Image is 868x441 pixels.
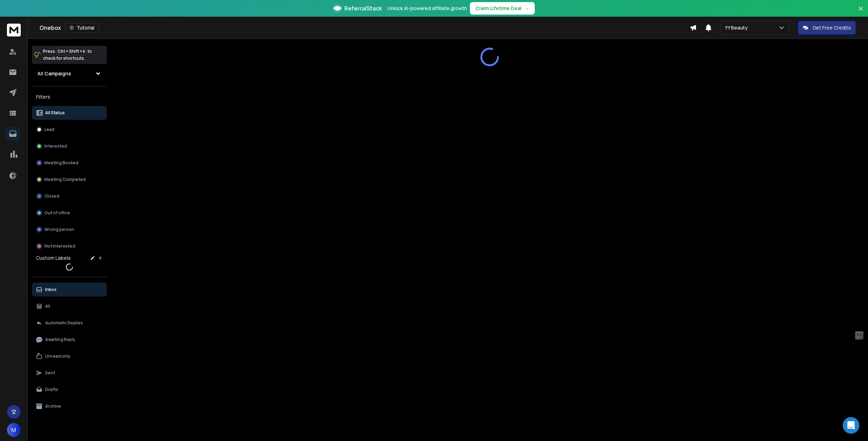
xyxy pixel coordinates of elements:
[32,92,107,102] h3: Filters
[7,423,21,437] button: M
[40,23,690,33] div: Onebox
[32,206,107,220] button: Out of office
[65,23,99,33] button: Tutorial
[44,177,86,182] p: Meeting Completed
[45,303,50,309] p: All
[44,243,75,249] p: Not Interested
[45,337,75,342] p: Awaiting Reply
[344,4,382,13] span: ReferralStack
[45,110,65,116] p: All Status
[524,5,529,12] span: →
[44,193,59,199] p: Closed
[32,189,107,203] button: Closed
[43,48,92,62] p: Press to check for shortcuts.
[45,403,61,409] p: Archive
[32,349,107,363] button: Unread only
[32,156,107,170] button: Meeting Booked
[32,123,107,136] button: Lead
[44,210,70,216] p: Out of office
[45,353,70,359] p: Unread only
[32,366,107,380] button: Sent
[843,417,859,434] div: Open Intercom Messenger
[45,287,57,292] p: Inbox
[44,227,74,232] p: Wrong person
[32,399,107,413] button: Archive
[32,173,107,186] button: Meeting Completed
[45,387,58,392] p: Drafts
[725,24,750,31] p: YY Beauty
[470,2,535,15] button: Claim Lifetime Deal→
[32,383,107,397] button: Drafts
[32,106,107,120] button: All Status
[44,127,54,132] p: Lead
[45,320,83,326] p: Automatic Replies
[813,24,851,31] p: Get Free Credits
[856,4,865,21] button: Close banner
[32,333,107,347] button: Awaiting Reply
[32,67,107,81] button: All Campaigns
[32,139,107,153] button: Interested
[32,283,107,297] button: Inbox
[32,299,107,313] button: All
[44,143,67,149] p: Interested
[798,21,856,35] button: Get Free Credits
[32,239,107,253] button: Not Interested
[45,370,55,376] p: Sent
[32,223,107,236] button: Wrong person
[387,5,467,12] p: Unlock AI-powered affiliate growth
[37,70,71,77] h1: All Campaigns
[44,160,78,166] p: Meeting Booked
[57,47,86,55] span: Ctrl + Shift + k
[32,316,107,330] button: Automatic Replies
[36,255,71,261] h3: Custom Labels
